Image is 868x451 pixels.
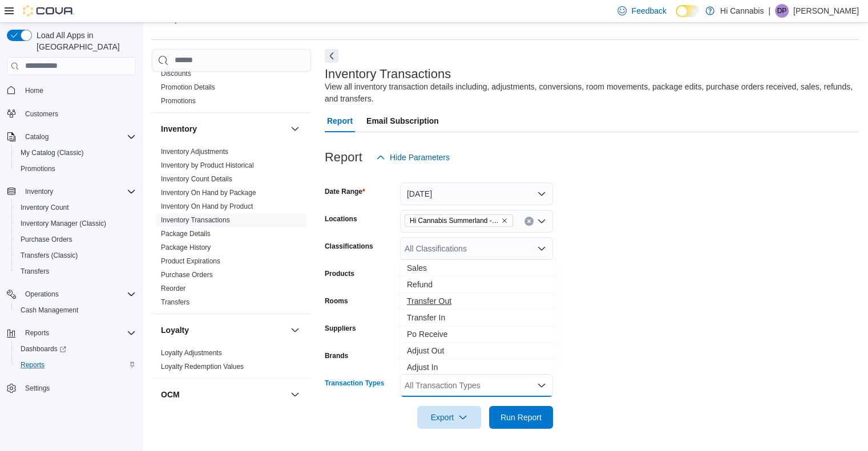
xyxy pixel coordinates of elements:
[16,146,88,160] a: My Catalog (Classic)
[11,200,140,216] button: Inventory Count
[400,326,553,343] button: Po Receive
[2,325,140,341] button: Reports
[16,233,77,246] a: Purchase Orders
[161,324,189,336] h3: Loyalty
[2,184,140,200] button: Inventory
[537,217,546,226] button: Open list of options
[390,152,450,163] span: Hide Parameters
[11,341,140,357] a: Dashboards
[400,182,553,205] button: [DATE]
[16,342,71,356] a: Dashboards
[500,412,542,423] span: Run Report
[161,271,213,279] a: Purchase Orders
[16,146,136,160] span: My Catalog (Classic)
[152,145,311,314] div: Inventory
[16,162,136,176] span: Promotions
[21,360,45,369] span: Reports
[16,249,136,262] span: Transfers (Classic)
[407,361,546,373] span: Adjust In
[325,49,338,63] button: Next
[25,384,50,393] span: Settings
[161,389,286,400] button: OCM
[400,260,553,277] button: Sales
[16,217,136,230] span: Inventory Manager (Classic)
[325,296,348,306] label: Rooms
[32,30,136,52] span: Load All Apps in [GEOGRAPHIC_DATA]
[161,175,232,183] a: Inventory Count Details
[407,279,546,290] span: Refund
[2,105,140,122] button: Customers
[161,161,254,169] a: Inventory by Product Historical
[161,123,197,135] h3: Inventory
[11,216,140,231] button: Inventory Manager (Classic)
[161,243,211,251] a: Package History
[21,381,54,395] a: Settings
[777,4,787,18] span: DP
[21,185,136,198] span: Inventory
[325,187,365,196] label: Date Range
[407,312,546,323] span: Transfer In
[400,343,553,359] button: Adjust Out
[11,263,140,279] button: Transfers
[161,70,191,78] a: Discounts
[161,362,244,371] span: Loyalty Redemption Values
[161,389,180,400] h3: OCM
[16,162,60,176] a: Promotions
[400,310,553,326] button: Transfer In
[11,302,140,318] button: Cash Management
[161,324,286,336] button: Loyalty
[161,270,213,279] span: Purchase Orders
[21,83,136,97] span: Home
[21,84,48,97] a: Home
[161,216,230,225] span: Inventory Transactions
[768,4,770,18] p: |
[161,97,196,105] a: Promotions
[366,109,439,132] span: Email Subscription
[161,83,215,92] span: Promotion Details
[11,247,140,263] button: Transfers (Classic)
[16,358,49,372] a: Reports
[325,242,373,251] label: Classifications
[21,306,78,315] span: Cash Management
[325,351,348,360] label: Brands
[11,231,140,247] button: Purchase Orders
[21,267,49,276] span: Transfers
[21,130,53,144] button: Catalog
[288,388,302,401] button: OCM
[21,326,54,340] button: Reports
[21,107,63,121] a: Customers
[16,217,111,230] a: Inventory Manager (Classic)
[161,189,256,197] a: Inventory On Hand by Package
[161,349,222,357] a: Loyalty Adjustments
[21,164,55,173] span: Promotions
[7,78,136,426] nav: Complex example
[16,265,54,278] a: Transfers
[25,109,58,119] span: Customers
[407,328,546,340] span: Po Receive
[11,357,140,373] button: Reports
[489,406,553,429] button: Run Report
[25,132,49,141] span: Catalog
[21,219,106,228] span: Inventory Manager (Classic)
[21,381,136,395] span: Settings
[21,203,69,212] span: Inventory Count
[400,293,553,310] button: Transfer Out
[161,188,256,197] span: Inventory On Hand by Package
[676,17,676,18] span: Dark Mode
[775,4,789,18] div: Desmond Prior
[407,295,546,307] span: Transfer Out
[161,148,228,156] a: Inventory Adjustments
[2,286,140,302] button: Operations
[793,4,859,18] p: [PERSON_NAME]
[161,202,253,211] span: Inventory On Hand by Product
[2,129,140,145] button: Catalog
[21,287,63,301] button: Operations
[21,235,72,244] span: Purchase Orders
[524,217,534,226] button: Clear input
[161,284,185,293] span: Reorder
[537,244,546,253] button: Open list of options
[325,151,362,164] h3: Report
[11,145,140,161] button: My Catalog (Classic)
[161,348,222,357] span: Loyalty Adjustments
[25,290,59,299] span: Operations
